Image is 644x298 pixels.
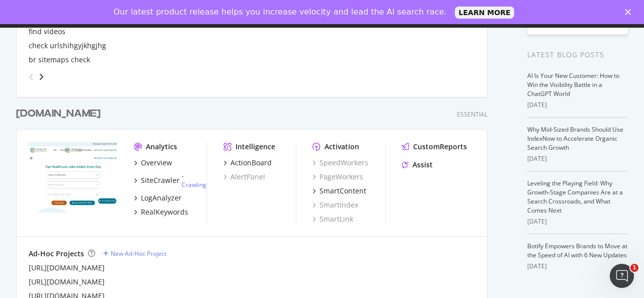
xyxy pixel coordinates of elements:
div: [DATE] [527,217,628,226]
img: healthecareers.com [29,142,118,213]
a: Leveling the Playing Field: Why Growth-Stage Companies Are at a Search Crossroads, and What Comes... [527,179,623,215]
a: [URL][DOMAIN_NAME] [29,263,105,273]
div: LogAnalyzer [141,193,182,203]
a: LogAnalyzer [134,193,182,203]
div: RealKeywords [141,207,188,217]
div: [DATE] [527,154,628,163]
a: SpeedWorkers [312,158,368,168]
a: Overview [134,158,172,168]
a: find videos [29,27,65,37]
a: New Ad-Hoc Project [103,249,167,258]
div: Essential [457,110,488,119]
a: AI Is Your New Customer: How to Win the Visibility Battle in a ChatGPT World [527,71,619,98]
a: Crawling [182,180,206,189]
div: CustomReports [413,142,467,152]
a: [URL][DOMAIN_NAME] [29,277,105,287]
a: SmartIndex [312,200,358,210]
a: [DOMAIN_NAME] [16,107,105,121]
div: ActionBoard [230,158,272,168]
a: br sitemaps check [29,55,90,65]
div: SmartContent [319,186,366,196]
a: Why Mid-Sized Brands Should Use IndexNow to Accelerate Organic Search Growth [527,125,623,152]
a: Assist [402,160,433,170]
a: SiteCrawler- Crawling [134,172,206,189]
div: angle-left [25,69,38,85]
div: SiteCrawler [141,175,180,185]
a: RealKeywords [134,207,188,217]
a: SmartLink [312,214,353,224]
a: ActionBoard [223,158,272,168]
div: Close [625,9,635,15]
div: - [182,172,206,189]
div: Our latest product release helps you increase velocity and lead the AI search race. [114,7,447,17]
div: New Ad-Hoc Project [111,249,167,258]
div: Overview [141,158,172,168]
div: Ad-Hoc Projects [29,249,84,259]
a: check urlshihgyjkhgjhg [29,41,106,51]
div: Intelligence [235,142,275,152]
div: angle-right [38,72,45,82]
a: AlertPanel [223,172,265,182]
div: [DATE] [527,262,628,271]
div: [DATE] [527,101,628,110]
span: 1 [630,264,638,272]
div: Analytics [146,142,177,152]
a: Botify Empowers Brands to Move at the Speed of AI with 6 New Updates [527,242,627,259]
a: SmartContent [312,186,366,196]
div: Assist [413,160,433,170]
a: CustomReports [402,142,467,152]
div: [DOMAIN_NAME] [16,107,101,121]
a: LEARN MORE [455,7,515,19]
a: PageWorkers [312,172,363,182]
div: Latest Blog Posts [527,49,628,60]
div: Activation [325,142,359,152]
iframe: Intercom live chat [610,264,634,288]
